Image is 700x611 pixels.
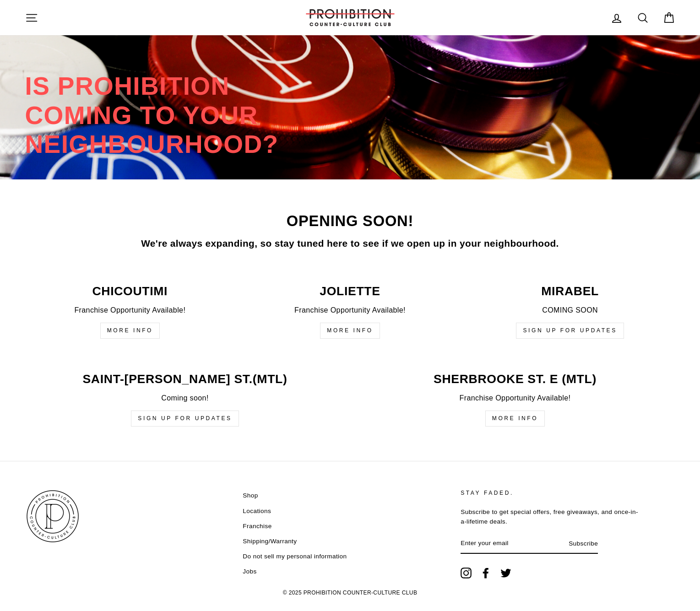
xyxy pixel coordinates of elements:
[141,238,559,249] strong: We're always expanding, so stay tuned here to see if we open up in your neighbourhood.
[243,565,256,579] a: Jobs
[25,585,675,601] p: © 2025 PROHIBITION COUNTER-CULTURE CLUB
[243,504,271,518] a: Locations
[25,285,235,297] p: Chicoutimi
[304,9,396,26] img: PROHIBITION COUNTER-CULTURE CLUB
[243,535,297,548] a: Shipping/Warranty
[100,323,160,339] a: MORE INFO
[465,304,675,316] p: COMING SOON
[320,323,380,339] a: More Info
[25,373,345,385] p: Saint-[PERSON_NAME] St.(MTL)
[461,489,641,497] p: STAY FADED.
[25,72,279,159] div: Is PROHIBITION coming to your Neighbourhood?
[485,411,545,427] a: More Info
[461,507,641,527] p: Subscribe to get special offers, free giveaways, and once-in-a-lifetime deals.
[25,392,345,404] p: Coming soon!
[25,304,235,316] p: Franchise Opportunity Available!
[465,285,675,297] p: MIRABEL
[355,392,675,404] p: Franchise Opportunity Available!
[245,304,455,316] p: Franchise Opportunity Available!
[245,285,455,297] p: JOLIETTE
[355,373,675,385] p: Sherbrooke st. E (mtl)
[243,489,258,503] a: Shop
[131,411,239,427] a: Sign up for updates
[516,323,624,339] a: SIGN UP FOR UPDATES
[25,489,80,544] img: PROHIBITION COUNTER-CULTURE CLUB
[569,539,598,549] button: Subscribe
[243,550,347,563] a: Do not sell my personal information
[108,214,593,229] p: opening soon!
[243,519,271,533] a: Franchise
[461,534,598,554] input: Enter your email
